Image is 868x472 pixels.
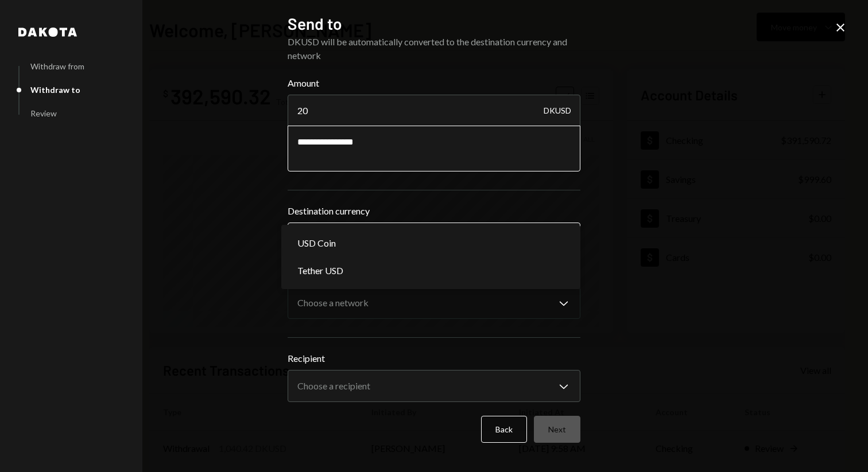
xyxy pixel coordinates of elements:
div: Withdraw to [30,85,80,95]
div: Withdraw from [30,61,84,71]
button: Destination network [288,287,580,319]
input: Enter amount [288,95,580,127]
div: DKUSD [544,95,571,127]
label: Recipient [288,352,580,365]
span: USD Coin [297,236,336,250]
label: Destination currency [288,204,580,218]
div: DKUSD will be automatically converted to the destination currency and network [288,35,580,63]
button: Back [481,416,527,443]
span: Tether USD [297,264,343,278]
button: Recipient [288,370,580,402]
label: Amount [288,76,580,90]
h2: Send to [288,13,580,35]
button: Destination currency [288,223,580,255]
div: Review [30,108,57,118]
